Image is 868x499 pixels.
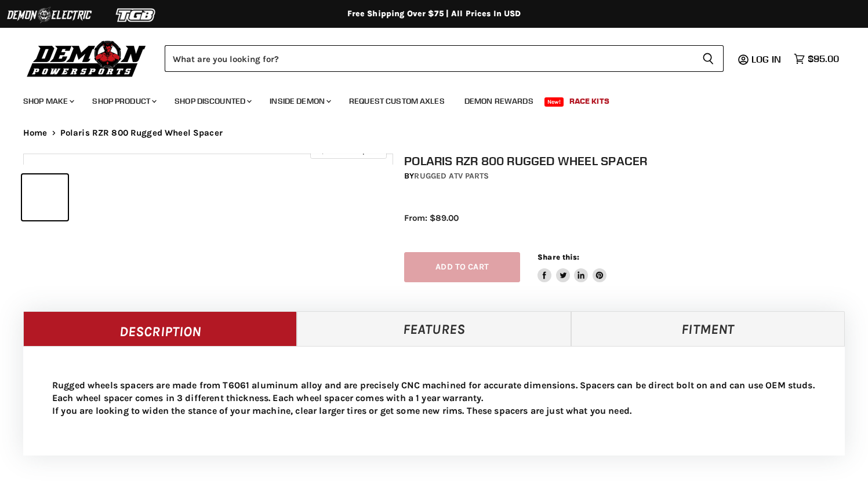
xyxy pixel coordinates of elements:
[537,252,606,283] aside: Share this:
[404,154,856,168] h1: Polaris RZR 800 Rugged Wheel Spacer
[71,174,117,220] button: Polaris RZR 800 Rugged Wheel Spacer thumbnail
[808,53,839,64] span: $95.00
[52,379,816,417] p: Rugged wheels spacers are made from T6061 aluminum alloy and are precisely CNC machined for accur...
[456,89,542,113] a: Demon Rewards
[261,89,338,113] a: Inside Demon
[22,174,68,220] button: Polaris RZR 800 Rugged Wheel Spacer thumbnail
[6,4,93,26] img: Demon Electric Logo 2
[544,97,564,107] span: New!
[166,89,259,113] a: Shop Discounted
[788,50,845,67] a: $95.00
[14,85,836,113] ul: Main menu
[414,171,489,181] a: Rugged ATV Parts
[23,311,297,346] a: Description
[571,311,845,346] a: Fitment
[83,89,164,113] a: Shop Product
[297,311,571,346] a: Features
[23,38,150,79] img: Demon Powersports
[23,128,48,138] a: Home
[404,170,856,183] div: by
[746,54,788,64] a: Log in
[93,4,180,26] img: TGB Logo 2
[693,45,724,72] button: Search
[537,253,579,261] span: Share this:
[404,213,459,223] span: From: $89.00
[316,146,380,155] span: Click to expand
[751,53,781,65] span: Log in
[165,45,693,72] input: Search
[165,45,724,72] form: Product
[14,89,81,113] a: Shop Make
[340,89,453,113] a: Request Custom Axles
[60,128,223,138] span: Polaris RZR 800 Rugged Wheel Spacer
[561,89,618,113] a: Race Kits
